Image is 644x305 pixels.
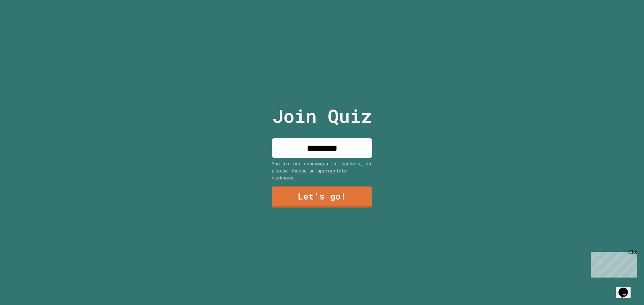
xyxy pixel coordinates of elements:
a: Let's go! [272,186,372,208]
div: Chat with us now!Close [3,3,46,43]
div: You are not anonymous to teachers, so please choose an appropriate nickname. [272,160,372,181]
iframe: chat widget [616,278,637,298]
p: Join Quiz [272,102,372,130]
iframe: chat widget [588,249,637,278]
